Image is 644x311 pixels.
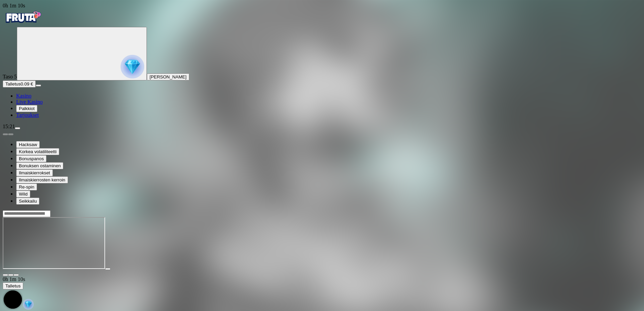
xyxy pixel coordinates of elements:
[3,133,8,135] button: prev slide
[19,163,61,168] span: Bonuksen ostaminen
[3,3,25,8] span: user session time
[3,9,641,118] nav: Primary
[21,81,33,87] span: 0.09 €
[8,133,13,135] button: next slide
[16,198,39,205] button: Seikkailu
[16,99,43,105] a: poker-chip iconLive Kasino
[150,74,187,79] span: [PERSON_NAME]
[19,142,37,147] span: Hacksaw
[19,149,57,154] span: Korkea volatiliteetti
[5,283,21,288] span: Talletus
[5,81,21,87] span: Talletus
[17,27,147,80] button: reward progress
[16,176,68,183] button: Ilmaiskierrosten kerroin
[19,199,37,204] span: Seikkailu
[3,276,641,311] div: Game menu
[19,106,35,111] span: Palkkiot
[19,184,34,189] span: Re-spin
[147,73,189,80] button: [PERSON_NAME]
[16,183,37,191] button: Re-spin
[16,191,30,198] button: Wild
[16,169,53,176] button: Ilmaiskierrokset
[3,282,23,289] button: Talletus
[19,170,50,175] span: Ilmaiskierrokset
[121,55,144,78] img: reward progress
[16,99,43,105] span: Live Kasino
[13,274,19,276] button: fullscreen icon
[3,9,43,26] img: Fruta
[105,268,110,270] button: play icon
[16,112,39,118] a: gift-inverted iconTarjoukset
[16,112,39,118] span: Tarjoukset
[19,177,65,182] span: Ilmaiskierrosten kerroin
[16,105,37,112] button: reward iconPalkkiot
[16,148,59,155] button: Korkea volatiliteetti
[3,276,25,282] span: user session time
[19,192,28,197] span: Wild
[3,210,51,217] input: Search
[3,74,17,79] span: Taso 5
[3,217,105,269] iframe: Invictus
[3,80,36,88] button: Talletusplus icon0.09 €
[16,162,63,169] button: Bonuksen ostaminen
[3,124,15,129] span: 15:21
[16,141,40,148] button: Hacksaw
[36,84,41,87] button: menu
[23,299,34,310] img: reward-icon
[16,93,31,99] span: Kasino
[3,21,43,27] a: Fruta
[19,156,44,161] span: Bonuspanos
[8,274,13,276] button: chevron-down icon
[16,93,31,99] a: diamond iconKasino
[16,155,46,162] button: Bonuspanos
[15,127,20,129] button: menu
[3,274,8,276] button: close icon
